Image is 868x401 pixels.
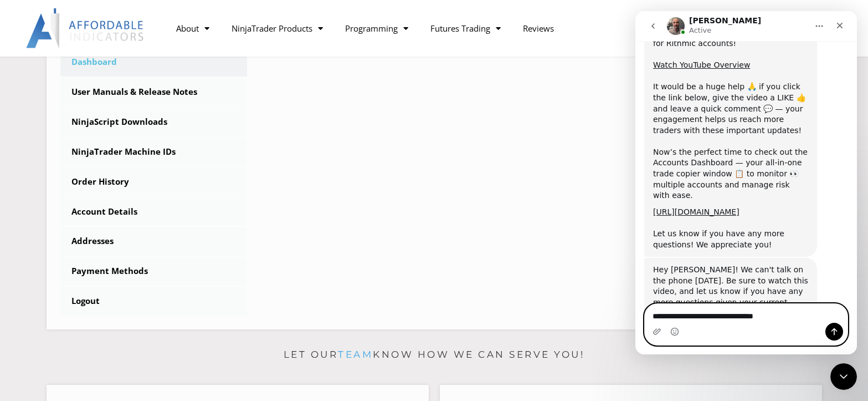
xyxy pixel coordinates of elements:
[18,196,173,239] div: ​ ﻿Let us know if you have any more questions! We appreciate you!
[17,316,26,325] button: Upload attachment
[338,349,373,360] a: team
[47,346,822,364] p: Let our know how we can serve you!
[60,138,248,166] a: NinjaTrader Machine IDs
[35,316,44,325] button: Emoji picker
[165,16,220,41] a: About
[9,247,213,316] div: Joel says…
[512,16,565,41] a: Reviews
[18,253,173,308] div: Hey [PERSON_NAME]! We can't talk on the phone [DATE]. Be sure to watch this video, and let us kno...
[60,287,248,316] a: Logout
[60,108,248,136] a: NinjaScript Downloads
[60,227,248,256] a: Addresses
[60,48,248,316] nav: Account pages
[60,167,248,196] a: Order History
[60,197,248,226] a: Account Details
[60,78,248,106] a: User Manuals & Release Notes
[9,247,182,314] div: Hey [PERSON_NAME]! We can't talk on the phone [DATE]. Be sure to watch this video, and let us kno...
[9,293,212,312] textarea: Message…
[635,11,857,354] iframe: Intercom live chat
[60,257,248,286] a: Payment Methods
[60,48,248,77] a: Dashboard
[220,16,334,41] a: NinjaTrader Products
[18,38,173,136] div: ​ ​ ﻿It would be a huge help﻿ 🙏 if you click the link below, give the video a LIKE 👍 and leave a ...
[419,16,512,41] a: Futures Trading
[190,312,208,329] button: Send a message…
[18,196,104,205] a: [URL][DOMAIN_NAME]
[18,49,115,58] a: Watch YouTube Overview
[830,363,857,390] iframe: Intercom live chat
[334,16,419,41] a: Programming
[18,136,173,190] div: Now’s the perfect time to check out the Accounts Dashboard — your all-in-one trade copier window ...
[165,16,677,41] nav: Menu
[26,8,145,48] img: LogoAI | Affordable Indicators – NinjaTrader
